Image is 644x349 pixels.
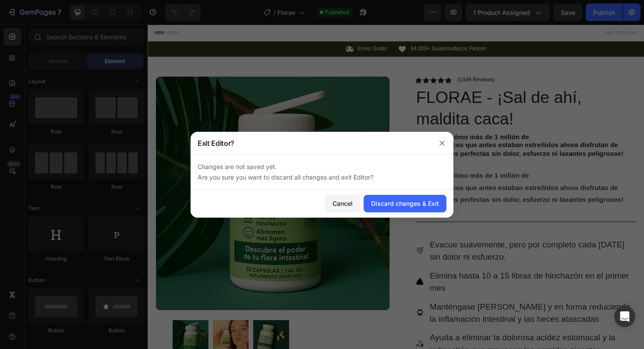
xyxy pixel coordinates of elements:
strong: ¡Descubra cómo más de 1 millón de [284,156,404,164]
p: (1349 Reviews) [328,55,368,62]
h1: FLORAE - ¡Sal de ahí, maldita caca! [283,65,517,112]
span: Evacue suavemente, pero por completo cada [DATE] sin dolor ni esfuerzo. [299,228,505,251]
div: Discard changes & Exit [371,199,439,208]
div: Open Intercom Messenger [614,306,635,327]
p: Envio Gratis [223,22,254,30]
button: Cancel [325,195,360,212]
strong: Guatemaltecos que antes estaban estreñidos ahora disfrutan de deposiciones perfectas sin dolor, e... [284,124,504,141]
strong: Guatemaltecos que antes estaban estreñidos ahora disfrutan de deposiciones perfectas sin dolor, e... [284,169,504,189]
button: Discard changes & Exit [364,195,446,212]
p: Exit Editor? [198,138,234,148]
p: 84,000+ Guatemaltecos Felices [279,22,359,30]
span: Manténgase [PERSON_NAME] y en forma reduciendo la inflamación intestinal y las heces atascadas [299,294,511,317]
div: Cancel [333,199,353,208]
strong: ¡Descubra cómo más de 1 millón de [284,115,404,123]
span: Elimina hasta 10 a 15 libras de hinchazón en el primer mes [299,261,510,284]
p: Changes are not saved yet. Are you sure you want to discard all changes and exit Editor? [198,162,446,183]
